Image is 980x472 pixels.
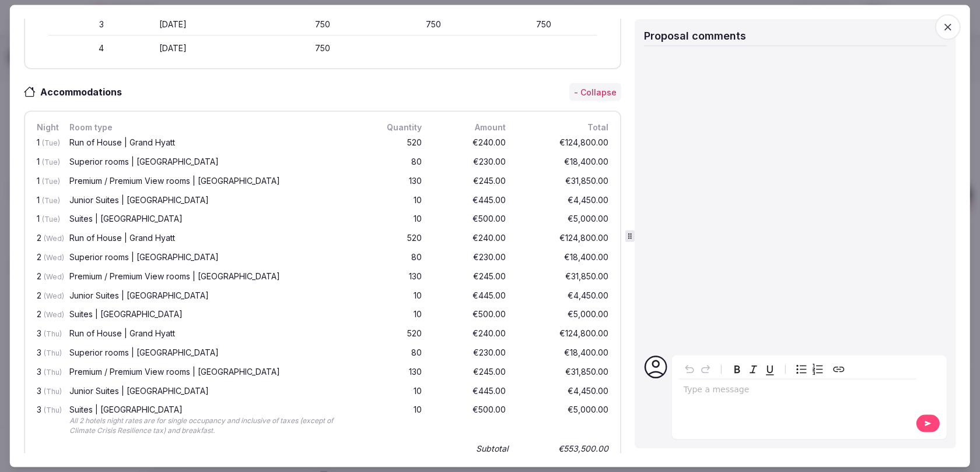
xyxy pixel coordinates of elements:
[44,234,64,243] span: (Wed)
[368,136,424,151] div: 520
[69,406,356,414] div: Suites | [GEOGRAPHIC_DATA]
[517,136,611,151] div: €124,800.00
[517,193,611,208] div: €4,450.00
[368,384,424,399] div: 10
[433,121,508,134] div: Amount
[368,121,424,134] div: Quantity
[34,365,58,379] div: 3
[433,174,508,189] div: €245.00
[793,361,826,378] div: toggle group
[517,232,611,246] div: €124,800.00
[517,308,611,322] div: €5,000.00
[34,346,58,361] div: 3
[476,443,508,455] div: Subtotal
[34,232,58,246] div: 2
[762,361,778,378] button: Underline
[433,136,508,151] div: €240.00
[368,327,424,342] div: 520
[368,193,424,208] div: 10
[433,232,508,246] div: €240.00
[69,291,356,299] div: Junior Suites | [GEOGRAPHIC_DATA]
[34,121,58,134] div: Night
[433,346,508,361] div: €230.00
[159,42,265,54] div: [DATE]
[69,139,356,147] div: Run of House | Grand Hyatt
[368,232,424,246] div: 520
[34,269,58,284] div: 2
[433,269,508,284] div: €245.00
[368,289,424,303] div: 10
[48,42,155,54] div: 4
[44,386,62,395] span: (Thu)
[433,289,508,303] div: €445.00
[433,155,508,170] div: €230.00
[44,349,62,357] span: (Thu)
[729,361,745,378] button: Bold
[42,215,60,223] span: (Tue)
[69,349,356,357] div: Superior rooms | [GEOGRAPHIC_DATA]
[42,139,60,147] span: (Tue)
[517,365,611,379] div: €31,850.00
[368,174,424,189] div: 130
[69,234,356,242] div: Run of House | Grand Hyatt
[44,406,62,414] span: (Thu)
[44,253,64,262] span: (Wed)
[69,367,356,375] div: Premium / Premium View rooms | [GEOGRAPHIC_DATA]
[368,251,424,265] div: 80
[433,384,508,399] div: €445.00
[433,327,508,342] div: €240.00
[34,308,58,322] div: 2
[34,193,58,208] div: 1
[517,121,611,134] div: Total
[368,308,424,322] div: 10
[433,193,508,208] div: €445.00
[745,361,762,378] button: Italic
[44,310,64,319] span: (Wed)
[69,176,356,184] div: Premium / Premium View rooms | [GEOGRAPHIC_DATA]
[48,19,155,30] div: 3
[368,155,424,170] div: 80
[368,269,424,284] div: 130
[517,441,611,457] div: €553,500.00
[433,251,508,265] div: €230.00
[69,416,356,436] div: All 2 hotels night rates are for single occupancy and inclusive of taxes (except of Climate Crisi...
[517,327,611,342] div: €124,800.00
[380,19,487,30] div: 750
[517,403,611,438] div: €5,000.00
[269,42,376,54] div: 750
[69,329,356,338] div: Run of House | Grand Hyatt
[433,365,508,379] div: €245.00
[368,212,424,227] div: 10
[433,212,508,227] div: €500.00
[69,310,356,318] div: Suites | [GEOGRAPHIC_DATA]
[69,196,356,204] div: Junior Suites | [GEOGRAPHIC_DATA]
[517,384,611,399] div: €4,450.00
[34,212,58,227] div: 1
[69,215,356,223] div: Suites | [GEOGRAPHIC_DATA]
[34,327,58,342] div: 3
[433,308,508,322] div: €500.00
[67,121,359,134] div: Room type
[793,361,810,378] button: Bulleted list
[69,158,356,166] div: Superior rooms | [GEOGRAPHIC_DATA]
[69,272,356,280] div: Premium / Premium View rooms | [GEOGRAPHIC_DATA]
[831,361,847,378] button: Create link
[517,212,611,227] div: €5,000.00
[42,158,60,166] span: (Tue)
[34,136,58,151] div: 1
[44,329,62,338] span: (Thu)
[34,251,58,265] div: 2
[34,384,58,399] div: 3
[42,176,60,185] span: (Tue)
[368,403,424,438] div: 10
[36,85,134,99] h3: Accommodations
[517,346,611,361] div: €18,400.00
[34,289,58,303] div: 2
[517,251,611,265] div: €18,400.00
[44,272,64,281] span: (Wed)
[69,386,356,395] div: Junior Suites | [GEOGRAPHIC_DATA]
[368,365,424,379] div: 130
[44,291,64,300] span: (Wed)
[69,253,356,261] div: Superior rooms | [GEOGRAPHIC_DATA]
[517,155,611,170] div: €18,400.00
